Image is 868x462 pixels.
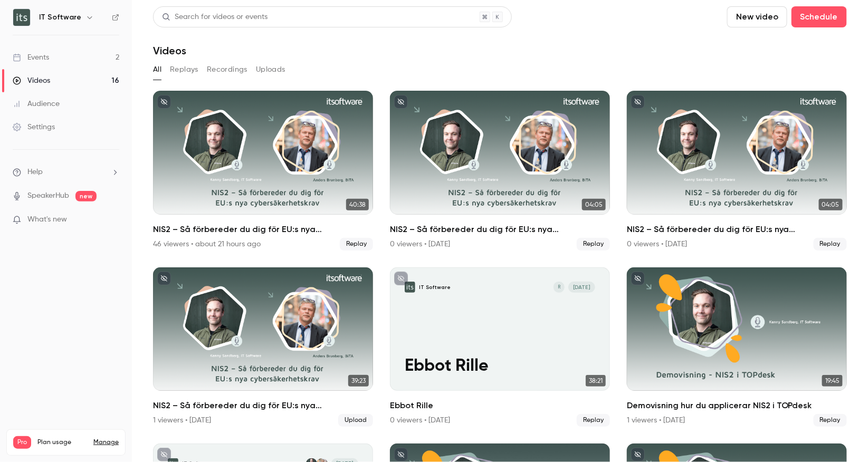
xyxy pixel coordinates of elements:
[13,436,31,449] span: Pro
[13,122,55,132] div: Settings
[582,199,606,210] span: 04:05
[340,238,373,251] span: Replay
[390,91,610,251] a: 04:05NIS2 – Så förbereder du dig för EU:s nya cybersäkerhetskrav (teaser)0 viewers • [DATE]Replay
[153,267,373,427] li: NIS2 – Så förbereder du dig för EU:s nya cybersäkerhetskrav
[394,448,408,461] button: unpublished
[568,282,595,293] span: [DATE]
[157,272,171,285] button: unpublished
[819,199,843,210] span: 04:05
[390,267,610,427] li: Ebbot Rille
[13,75,50,86] div: Videos
[390,415,450,426] div: 0 viewers • [DATE]
[256,61,285,78] button: Uploads
[390,399,610,412] h2: Ebbot Rille
[27,214,67,225] span: What's new
[13,167,119,178] li: help-dropdown-opener
[153,91,373,251] a: 40:38NIS2 – Så förbereder du dig för EU:s nya cybersäkerhetskrav46 viewers • about 21 hours agoRe...
[791,6,847,27] button: Schedule
[162,12,268,23] div: Search for videos or events
[170,61,198,78] button: Replays
[27,167,43,178] span: Help
[394,272,408,285] button: unpublished
[338,414,373,427] span: Upload
[157,448,171,461] button: unpublished
[627,267,847,427] a: 19:45Demovisning hur du applicerar NIS2 i TOPdesk1 viewers • [DATE]Replay
[13,52,49,63] div: Events
[627,415,685,426] div: 1 viewers • [DATE]
[27,190,69,201] a: SpeakerHub
[627,91,847,251] a: 04:05NIS2 – Så förbereder du dig för EU:s nya cybersäkerhetskrav0 viewers • [DATE]Replay
[631,95,645,109] button: unpublished
[346,199,369,210] span: 40:38
[207,61,247,78] button: Recordings
[153,223,373,236] h2: NIS2 – Så förbereder du dig för EU:s nya cybersäkerhetskrav
[153,44,186,57] h1: Videos
[153,91,373,251] li: NIS2 – Så förbereder du dig för EU:s nya cybersäkerhetskrav
[153,61,161,78] button: All
[390,267,610,427] a: Ebbot RilleIT SoftwareR[DATE]Ebbot Rille38:21Ebbot Rille0 viewers • [DATE]Replay
[107,215,119,225] iframe: Noticeable Trigger
[627,91,847,251] li: NIS2 – Så förbereder du dig för EU:s nya cybersäkerhetskrav
[405,357,595,376] p: Ebbot Rille
[727,6,787,27] button: New video
[631,448,645,461] button: unpublished
[93,438,119,447] a: Manage
[627,267,847,427] li: Demovisning hur du applicerar NIS2 i TOPdesk
[577,238,610,251] span: Replay
[627,223,847,236] h2: NIS2 – Så förbereder du dig för EU:s nya cybersäkerhetskrav
[419,284,451,291] p: IT Software
[153,399,373,412] h2: NIS2 – Så förbereder du dig för EU:s nya cybersäkerhetskrav
[627,399,847,412] h2: Demovisning hur du applicerar NIS2 i TOPdesk
[390,239,450,249] div: 0 viewers • [DATE]
[814,238,847,251] span: Replay
[822,375,843,387] span: 19:45
[577,414,610,427] span: Replay
[586,375,606,387] span: 38:21
[13,9,30,26] img: IT Software
[153,6,847,456] section: Videos
[153,267,373,427] a: 39:23NIS2 – Så förbereder du dig för EU:s nya cybersäkerhetskrav1 viewers • [DATE]Upload
[153,415,211,426] div: 1 viewers • [DATE]
[553,281,565,293] div: R
[390,223,610,236] h2: NIS2 – Så förbereder du dig för EU:s nya cybersäkerhetskrav (teaser)
[13,99,60,109] div: Audience
[405,282,416,293] img: Ebbot Rille
[390,91,610,251] li: NIS2 – Så förbereder du dig för EU:s nya cybersäkerhetskrav (teaser)
[153,239,261,249] div: 46 viewers • about 21 hours ago
[394,95,408,109] button: unpublished
[157,95,171,109] button: unpublished
[631,272,645,285] button: unpublished
[814,414,847,427] span: Replay
[348,375,369,387] span: 39:23
[39,12,81,23] h6: IT Software
[37,438,87,447] span: Plan usage
[627,239,687,249] div: 0 viewers • [DATE]
[75,191,97,201] span: new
